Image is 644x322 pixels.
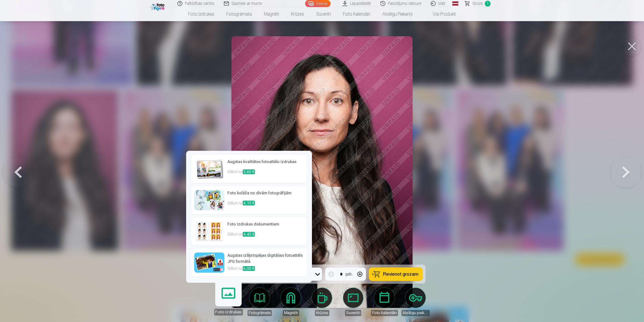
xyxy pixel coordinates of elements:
[227,266,304,273] p: Sākot no
[191,248,307,277] a: Augstas izšķirtspējas digitālais fotoattēls JPG formātāSākot no6,00 €
[419,7,462,21] a: Visi produkti
[243,201,255,205] span: 4,10 €
[220,7,258,21] a: Fotogrāmata
[227,253,304,266] h6: Augstas izšķirtspējas digitālais fotoattēls JPG formātā
[227,169,304,179] p: Sākot no
[182,7,220,21] a: Foto izdrukas
[472,1,483,7] span: Grozs
[227,159,304,169] h6: Augstas kvalitātes fotoattēlu izdrukas
[227,190,304,200] h6: Foto kolāža no divām fotogrāfijām
[310,7,337,21] a: Suvenīri
[191,186,307,214] a: Foto kolāža no divām fotogrāfijāmSākot no4,10 €
[243,266,255,271] span: 6,00 €
[337,7,376,21] a: Foto kalendāri
[285,7,310,21] a: Krūzes
[485,1,491,7] span: 1
[227,231,304,241] p: Sākot no
[191,155,307,183] a: Augstas kvalitātes fotoattēlu izdrukasSākot no3,60 €
[258,7,285,21] a: Magnēti
[227,200,304,210] p: Sākot no
[243,169,255,174] span: 3,60 €
[243,232,255,237] span: 4,40 €
[150,2,166,11] img: /fa1
[191,217,307,245] a: Foto izdrukas dokumentiemSākot no4,40 €
[227,221,304,231] h6: Foto izdrukas dokumentiem
[376,7,419,21] a: Atslēgu piekariņi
